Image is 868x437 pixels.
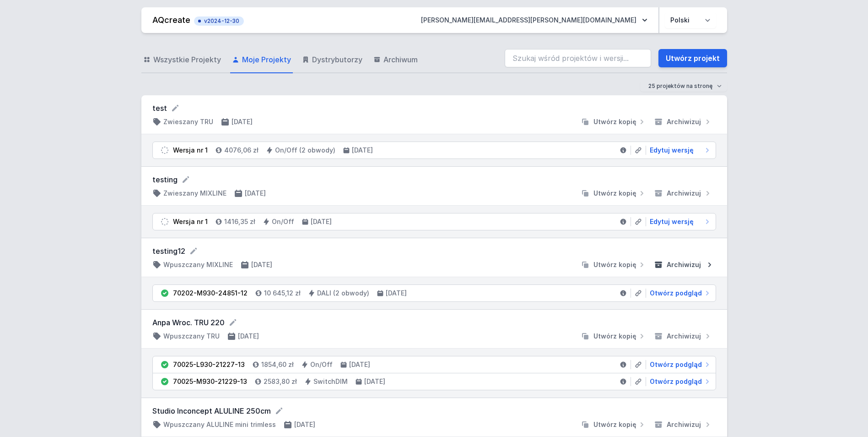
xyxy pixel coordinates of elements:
[577,117,650,126] button: Utwórz kopię
[300,47,364,73] a: Dystrybutorzy
[414,12,655,28] button: [PERSON_NAME][EMAIL_ADDRESS][PERSON_NAME][DOMAIN_NAME]
[181,175,190,184] button: Edytuj nazwę projektu
[163,117,213,126] h4: Zwieszany TRU
[275,146,335,155] h4: On/Off (2 obwody)
[577,260,650,269] button: Utwórz kopię
[152,405,716,416] form: Studio Inconcept ALULINE 250cm
[261,360,294,369] h4: 1854,60 zł
[650,332,716,341] button: Archiwizuj
[264,377,297,386] h4: 2583,80 zł
[593,189,636,198] span: Utwórz kopię
[310,360,333,369] h4: On/Off
[228,318,237,327] button: Edytuj nazwę projektu
[667,420,701,429] span: Archiwizuj
[317,289,369,298] h4: DALI (2 obwody)
[593,117,636,126] span: Utwórz kopię
[646,377,712,386] a: Otwórz podgląd
[593,420,636,429] span: Utwórz kopię
[272,217,294,226] h4: On/Off
[152,174,716,185] form: testing
[593,332,636,341] span: Utwórz kopię
[312,54,362,65] span: Dystrybutorzy
[646,289,712,298] a: Otwórz podgląd
[349,360,370,369] h4: [DATE]
[160,146,169,155] img: draft.svg
[646,217,712,226] a: Edytuj wersję
[313,377,348,386] h4: SwitchDIM
[667,332,701,341] span: Archiwizuj
[667,189,701,198] span: Archiwizuj
[667,260,701,269] span: Archiwizuj
[505,49,651,67] input: Szukaj wśród projektów i wersji...
[383,54,418,65] span: Archiwum
[650,289,702,298] span: Otwórz podgląd
[646,360,712,369] a: Otwórz podgląd
[352,146,373,155] h4: [DATE]
[665,12,716,28] select: Wybierz język
[650,117,716,126] button: Archiwizuj
[593,260,636,269] span: Utwórz kopię
[650,217,694,226] span: Edytuj wersję
[173,217,208,226] div: Wersja nr 1
[163,189,226,198] h4: Zwieszany MIXLINE
[650,260,716,269] button: Archiwizuj
[224,217,255,226] h4: 1416,35 zł
[163,332,220,341] h4: Wpuszczany TRU
[658,49,727,67] a: Utwórz projekt
[224,146,259,155] h4: 4076,06 zł
[275,406,284,415] button: Edytuj nazwę projektu
[152,103,716,114] form: test
[199,17,239,25] span: v2024-12-30
[650,360,702,369] span: Otwórz podgląd
[364,377,385,386] h4: [DATE]
[667,117,701,126] span: Archiwizuj
[238,332,259,341] h4: [DATE]
[232,117,253,126] h4: [DATE]
[153,54,221,65] span: Wszystkie Projekty
[163,420,276,429] h4: Wpuszczany ALULINE mini trimless
[372,47,420,73] a: Archiwum
[242,54,291,65] span: Moje Projekty
[650,189,716,198] button: Archiwizuj
[650,377,702,386] span: Otwórz podgląd
[152,15,190,25] a: AQcreate
[189,246,198,256] button: Edytuj nazwę projektu
[160,217,169,226] img: draft.svg
[646,146,712,155] a: Edytuj wersję
[173,146,208,155] div: Wersja nr 1
[386,289,407,298] h4: [DATE]
[311,217,332,226] h4: [DATE]
[152,317,716,328] form: Anpa Wroc. TRU 220
[650,420,716,429] button: Archiwizuj
[173,360,245,369] div: 70025-L930-21227-13
[577,189,650,198] button: Utwórz kopię
[650,146,694,155] span: Edytuj wersję
[577,332,650,341] button: Utwórz kopię
[152,246,716,257] form: testing12
[230,47,293,73] a: Moje Projekty
[173,377,247,386] div: 70025-M930-21229-13
[294,420,315,429] h4: [DATE]
[171,104,180,113] button: Edytuj nazwę projektu
[141,47,223,73] a: Wszystkie Projekty
[245,189,266,198] h4: [DATE]
[173,289,248,298] div: 70202-M930-24851-12
[251,260,272,269] h4: [DATE]
[577,420,650,429] button: Utwórz kopię
[264,289,301,298] h4: 10 645,12 zł
[194,15,244,26] button: v2024-12-30
[163,260,233,269] h4: Wpuszczany MIXLINE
